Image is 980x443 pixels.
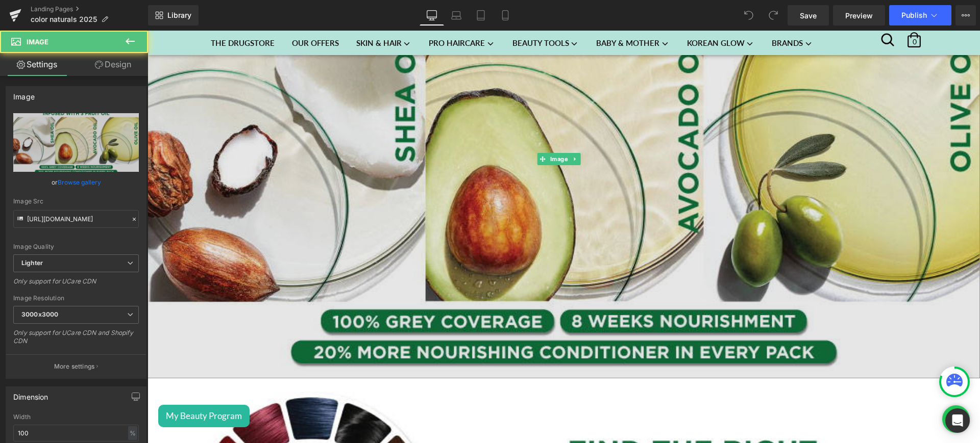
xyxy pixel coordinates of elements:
[21,259,43,267] b: Lighter
[889,5,951,25] button: Publish
[13,177,139,188] div: or
[31,15,97,23] span: color naturals 2025
[128,426,137,440] div: %
[739,5,759,25] button: Undo
[901,11,927,19] span: Publish
[13,413,139,421] div: Width
[945,408,970,433] div: Open Intercom Messenger
[6,354,146,378] button: More settings
[757,8,777,15] span: 0
[401,122,423,135] span: Image
[763,5,783,25] button: Redo
[756,1,777,10] a: 0
[493,5,518,25] a: Mobile
[31,5,148,13] a: Landing Pages
[13,243,139,250] div: Image Quality
[21,310,58,318] b: 3000x3000
[27,38,48,46] span: Image
[13,387,48,401] div: Dimension
[955,5,976,25] button: More
[800,10,817,21] span: Save
[76,53,150,76] a: Design
[148,5,199,25] a: New Library
[13,210,139,228] input: Link
[13,198,139,205] div: Image Src
[13,329,139,352] div: Only support for UCare CDN and Shopify CDN
[422,122,433,135] a: Expand / Collapse
[444,5,469,25] a: Laptop
[420,5,444,25] a: Desktop
[13,295,139,302] div: Image Resolution
[58,173,101,191] a: Browse gallery
[13,425,139,441] input: auto
[11,374,102,397] button: My Beauty Program
[54,362,95,371] p: More settings
[469,5,493,25] a: Tablet
[13,87,35,101] div: Image
[845,10,873,21] span: Preview
[833,5,885,25] a: Preview
[13,277,139,292] div: Only support for UCare CDN
[167,11,191,20] span: Library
